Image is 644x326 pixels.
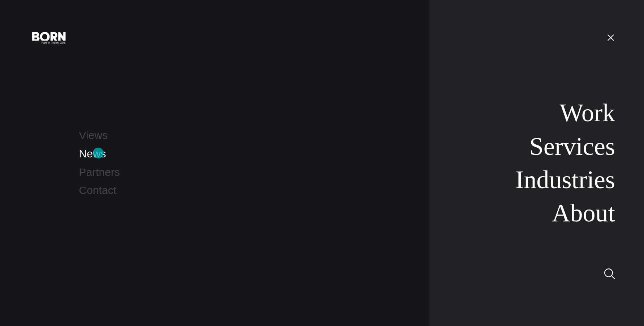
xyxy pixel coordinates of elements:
[79,166,120,178] a: Partners
[559,99,615,127] a: Work
[79,184,116,196] a: Contact
[552,199,615,227] a: About
[602,30,619,45] button: Open
[604,268,615,279] img: Search
[530,132,615,160] a: Services
[79,148,106,160] a: News
[79,129,108,141] a: Views
[515,166,615,194] a: Industries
